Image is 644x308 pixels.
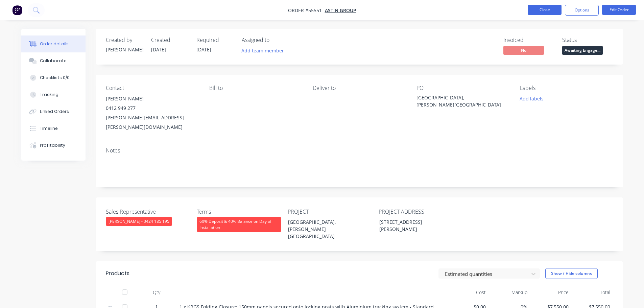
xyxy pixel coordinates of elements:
div: [PERSON_NAME] [106,94,198,103]
div: Created [151,37,188,43]
span: No [503,46,544,54]
button: Checklists 0/0 [21,69,86,86]
div: Profitability [40,142,65,148]
div: [PERSON_NAME]0412 949 277[PERSON_NAME][EMAIL_ADDRESS][PERSON_NAME][DOMAIN_NAME] [106,94,198,132]
button: Profitability [21,137,86,154]
div: Qty [136,286,177,299]
div: [PERSON_NAME] - 0424 185 195 [106,217,172,226]
span: Awaiting Engage... [562,46,603,54]
div: [GEOGRAPHIC_DATA], [PERSON_NAME][GEOGRAPHIC_DATA] [283,217,367,241]
button: Timeline [21,120,86,137]
label: Terms [197,208,281,216]
label: PROJECT ADDRESS [379,208,463,216]
div: Deliver to [313,85,405,91]
button: Add labels [516,94,547,103]
div: [PERSON_NAME][EMAIL_ADDRESS][PERSON_NAME][DOMAIN_NAME] [106,113,198,132]
button: Edit Order [602,5,636,15]
div: Contact [106,85,198,91]
div: Required [196,37,234,43]
div: Linked Orders [40,109,69,115]
button: Options [565,5,599,16]
button: Collaborate [21,52,86,69]
span: [DATE] [196,46,211,53]
div: Invoiced [503,37,554,43]
div: [GEOGRAPHIC_DATA], [PERSON_NAME][GEOGRAPHIC_DATA] [416,94,501,108]
div: Total [571,286,613,299]
button: Add team member [238,46,287,55]
div: [PERSON_NAME] [106,46,143,53]
img: Factory [12,5,22,15]
button: Awaiting Engage... [562,46,603,56]
div: PO [416,85,509,91]
button: Order details [21,35,86,52]
div: Collaborate [40,58,67,64]
div: Status [562,37,613,43]
div: Notes [106,147,613,154]
div: Markup [488,286,530,299]
span: Order #55551 - [288,7,325,14]
div: 0412 949 277 [106,103,198,113]
div: Tracking [40,92,58,98]
div: Price [530,286,572,299]
div: Timeline [40,125,58,132]
div: Assigned to [242,37,309,43]
div: Cost [447,286,489,299]
div: [STREET_ADDRESS][PERSON_NAME] [374,217,458,234]
button: Show / Hide columns [545,268,598,279]
a: Astin Group [325,7,356,14]
button: Close [528,5,562,15]
label: PROJECT [288,208,372,216]
div: 60% Deposit & 40% Balance on Day of Installation [197,217,281,232]
div: Created by [106,37,143,43]
div: Labels [520,85,613,91]
div: Order details [40,41,69,47]
span: [DATE] [151,46,166,53]
button: Add team member [242,46,288,55]
div: Bill to [209,85,302,91]
div: Checklists 0/0 [40,75,70,81]
button: Tracking [21,86,86,103]
div: Products [106,269,129,278]
button: Linked Orders [21,103,86,120]
label: Sales Representative [106,208,190,216]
